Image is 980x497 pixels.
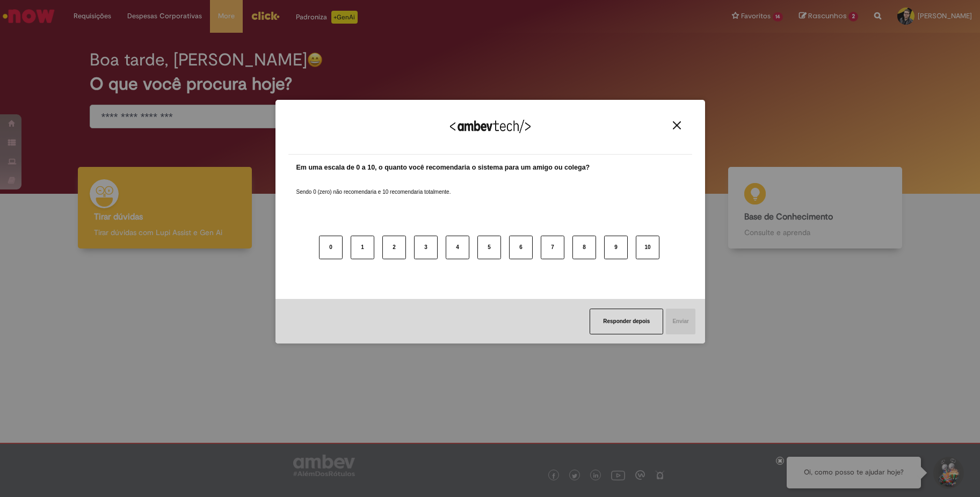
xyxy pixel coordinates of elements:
[296,176,451,196] label: Sendo 0 (zero) não recomendaria e 10 recomendaria totalmente.
[450,120,531,133] img: Logo Ambevtech
[477,236,501,259] button: 5
[296,163,590,173] label: Em uma escala de 0 a 10, o quanto você recomendaria o sistema para um amigo ou colega?
[604,236,628,259] button: 9
[319,236,343,259] button: 0
[636,236,659,259] button: 10
[590,309,663,334] button: Responder depois
[670,121,684,130] button: Close
[351,236,374,259] button: 1
[673,121,681,129] img: Close
[382,236,406,259] button: 2
[541,236,564,259] button: 7
[572,236,596,259] button: 8
[446,236,469,259] button: 4
[414,236,438,259] button: 3
[509,236,533,259] button: 6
